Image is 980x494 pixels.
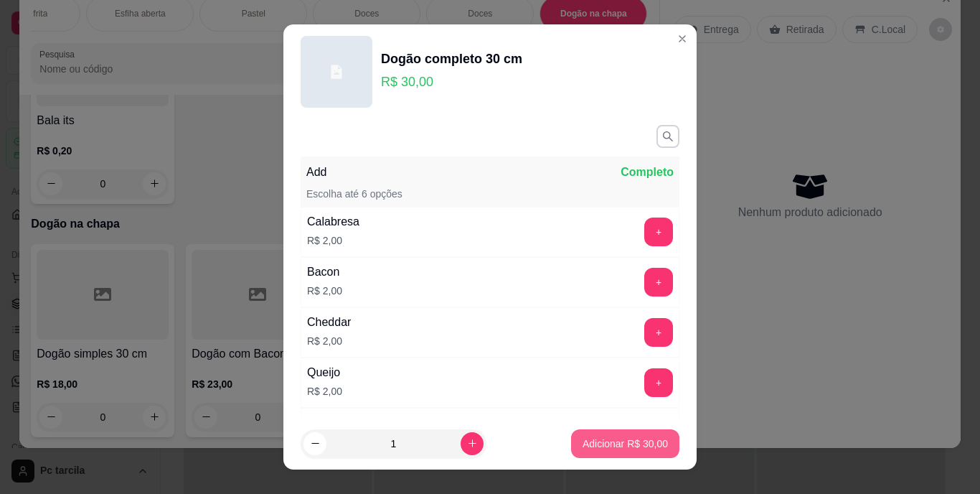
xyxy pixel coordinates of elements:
p: R$ 30,00 [381,72,522,92]
div: Queijo [307,364,342,381]
p: R$ 2,00 [307,284,342,298]
p: R$ 2,00 [307,233,359,248]
div: Calabresa [307,213,359,230]
div: Bacon [307,264,342,281]
button: add [644,318,673,347]
p: Escolha até 6 opções [306,187,402,201]
button: Close [671,27,694,50]
p: Adicionar R$ 30,00 [583,437,668,451]
button: add [644,268,673,297]
div: Cheddar [307,314,351,331]
button: add [644,368,673,397]
div: Catupiry [307,414,350,432]
button: increase-product-quantity [461,432,484,455]
div: Dogão completo 30 cm [381,49,522,69]
p: R$ 2,00 [307,384,342,399]
p: Add [306,164,326,181]
button: add [644,218,673,246]
button: decrease-product-quantity [303,432,326,455]
p: R$ 2,00 [307,334,351,348]
p: Completo [621,164,674,181]
button: Adicionar R$ 30,00 [571,429,679,458]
